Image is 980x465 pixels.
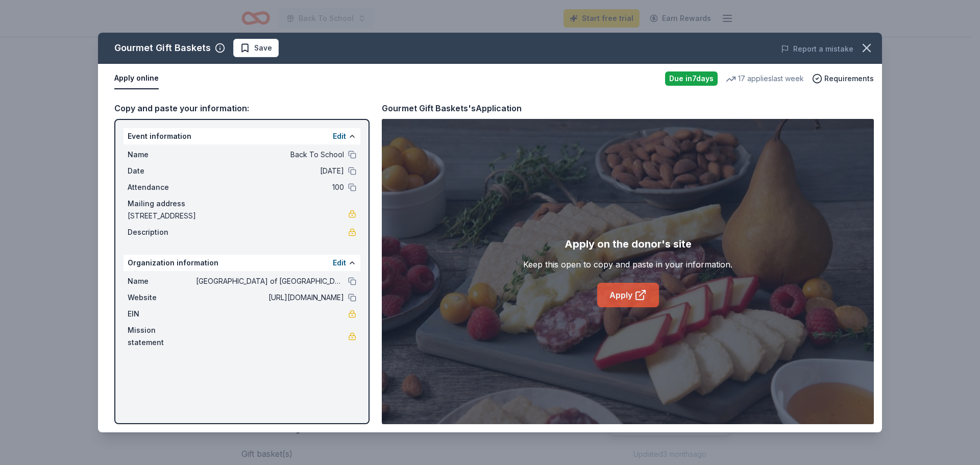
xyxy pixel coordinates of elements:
button: Save [233,39,279,57]
div: Organization information [124,255,360,271]
button: Edit [333,130,346,142]
span: [DATE] [196,165,344,177]
div: Due in 7 days [665,71,718,86]
span: Name [128,275,196,287]
span: EIN [128,308,196,320]
span: Attendance [128,181,196,193]
a: Apply [597,283,659,307]
span: Website [128,291,196,304]
div: Apply on the donor's site [565,236,692,252]
div: 17 applies last week [726,72,804,85]
span: Requirements [824,72,874,85]
span: Description [128,226,196,238]
span: 100 [196,181,344,193]
div: Copy and paste your information: [114,102,370,115]
span: [URL][DOMAIN_NAME] [196,291,344,304]
button: Edit [333,257,346,269]
button: Report a mistake [781,43,853,55]
div: Gourmet Gift Baskets [114,40,211,56]
button: Requirements [812,72,874,85]
div: Event information [124,128,360,144]
div: Gourmet Gift Baskets's Application [382,102,522,115]
span: Name [128,149,196,161]
button: Apply online [114,68,159,89]
span: Back To School [196,149,344,161]
span: [GEOGRAPHIC_DATA] of [GEOGRAPHIC_DATA] [196,275,344,287]
span: [STREET_ADDRESS] [128,210,348,222]
span: Mission statement [128,324,196,349]
span: Date [128,165,196,177]
span: Save [254,42,272,54]
div: Keep this open to copy and paste in your information. [523,258,732,271]
div: Mailing address [128,198,356,210]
